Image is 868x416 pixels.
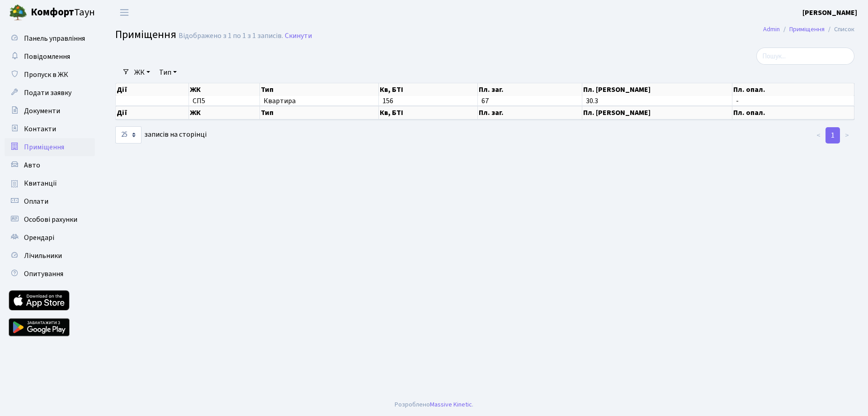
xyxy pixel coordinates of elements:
[9,4,27,22] img: logo.png
[756,48,854,65] input: Пошук...
[382,96,393,106] span: 156
[5,229,95,247] a: Орендарі
[750,20,868,39] nav: breadcrumb
[24,215,77,225] span: Особові рахунки
[736,96,739,106] span: -
[802,7,857,18] a: [PERSON_NAME]
[586,96,598,106] span: 30.3
[379,83,478,96] th: Кв, БТІ
[582,83,732,96] th: Пл. [PERSON_NAME]
[189,106,260,120] th: ЖК
[5,102,95,120] a: Документи
[5,120,95,138] a: Контакти
[31,5,95,20] span: Таун
[113,5,136,20] button: Переключити навігацію
[5,247,95,265] a: Лічильники
[285,32,312,40] a: Скинути
[24,52,70,62] span: Повідомлення
[24,178,57,188] span: Квитанції
[582,106,732,120] th: Пл. [PERSON_NAME]
[156,65,180,80] a: Тип
[115,27,176,43] span: Приміщення
[24,70,68,80] span: Пропуск в ЖК
[763,24,780,34] a: Admin
[5,29,95,48] a: Панель управління
[24,233,54,243] span: Орендарі
[179,32,283,40] div: Відображено з 1 по 1 з 1 записів.
[115,126,207,143] label: записів на сторінці
[193,97,256,105] span: СП5
[5,156,95,174] a: Авто
[116,106,189,120] th: Дії
[24,142,64,152] span: Приміщення
[24,160,40,170] span: Авто
[478,83,583,96] th: Пл. заг.
[826,127,840,143] a: 1
[24,88,71,98] span: Подати заявку
[260,83,379,96] th: Тип
[24,124,56,134] span: Контакти
[5,174,95,192] a: Квитанції
[5,265,95,283] a: Опитування
[5,66,95,84] a: Пропуск в ЖК
[732,83,854,96] th: Пл. опал.
[5,48,95,66] a: Повідомлення
[115,126,142,143] select: записів на сторінці
[430,400,472,409] a: Massive Kinetic
[31,5,74,19] b: Комфорт
[732,106,854,120] th: Пл. опал.
[5,84,95,102] a: Подати заявку
[131,65,154,80] a: ЖК
[5,192,95,210] a: Оплати
[189,83,260,96] th: ЖК
[789,24,825,34] a: Приміщення
[24,196,48,206] span: Оплати
[24,33,85,43] span: Панель управління
[116,83,189,96] th: Дії
[24,269,63,279] span: Опитування
[260,106,379,120] th: Тип
[5,210,95,229] a: Особові рахунки
[24,251,62,261] span: Лічильники
[264,97,375,105] span: Квартира
[478,106,583,120] th: Пл. заг.
[395,400,473,410] div: Розроблено .
[5,138,95,156] a: Приміщення
[825,24,854,34] li: Список
[481,96,489,106] span: 67
[379,106,478,120] th: Кв, БТІ
[24,106,60,116] span: Документи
